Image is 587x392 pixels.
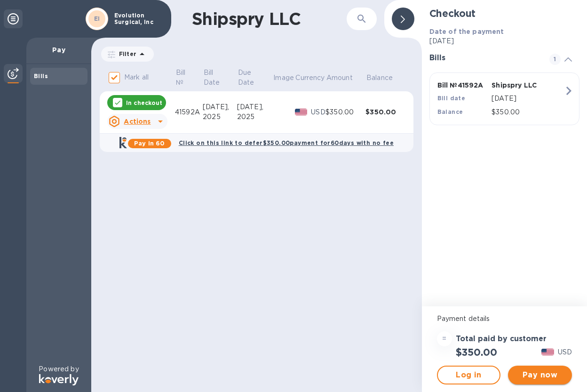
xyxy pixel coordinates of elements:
[237,102,273,112] div: [DATE],
[437,80,488,90] p: Bill № 41592A
[429,54,538,63] h3: Bills
[175,107,203,117] div: 41592A
[549,54,561,65] span: 1
[273,73,294,83] p: Image
[94,15,100,22] b: EI
[437,95,466,102] b: Bill date
[34,45,84,55] p: Pay
[39,364,79,374] p: Powered by
[204,68,236,88] span: Bill Date
[508,366,572,384] button: Pay now
[437,331,452,346] div: =
[429,8,579,19] h2: Checkout
[115,50,136,58] p: Filter
[437,108,463,115] b: Balance
[492,80,542,90] p: Shipspry LLC
[124,72,149,82] p: Mark all
[295,109,308,115] img: USD
[204,68,224,88] p: Bill Date
[558,347,572,357] p: USD
[326,73,365,83] span: Amount
[114,12,161,25] p: Evolution Surgical, Inc
[325,107,365,117] div: $350.00
[237,112,273,122] div: 2025
[456,335,547,344] h3: Total paid by customer
[176,68,202,88] span: Bill №
[366,73,393,83] p: Balance
[541,349,554,355] img: USD
[192,9,347,29] h1: Shipspry LLC
[429,36,579,46] p: [DATE]
[39,374,79,385] img: Logo
[365,107,405,117] div: $350.00
[429,72,579,125] button: Bill №41592AShipspry LLCBill date[DATE]Balance$350.00
[456,346,497,358] h2: $350.00
[34,72,48,80] b: Bills
[124,118,151,125] u: Actions
[437,366,501,384] button: Log in
[238,68,272,88] span: Due Date
[366,73,405,83] span: Balance
[203,112,237,122] div: 2025
[492,107,564,117] p: $350.00
[429,28,504,35] b: Date of the payment
[134,140,165,147] b: Pay in 60
[238,68,260,88] p: Due Date
[437,314,572,324] p: Payment details
[179,139,394,146] b: Click on this link to defer $350.00 payment for 60 days with no fee
[492,94,564,104] p: [DATE]
[326,73,353,83] p: Amount
[445,369,492,381] span: Log in
[516,369,564,381] span: Pay now
[203,102,237,112] div: [DATE],
[176,68,190,88] p: Bill №
[311,107,325,117] p: USD
[295,73,325,83] p: Currency
[126,99,162,107] p: In checkout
